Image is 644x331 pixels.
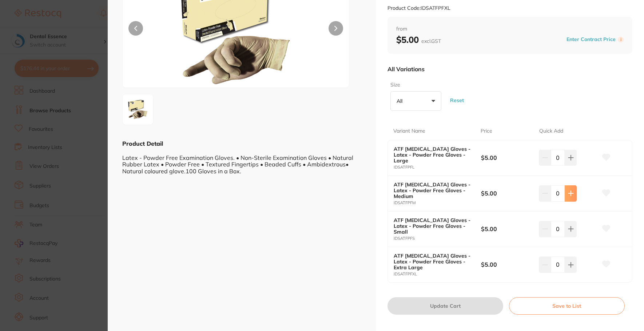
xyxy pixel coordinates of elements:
[481,128,492,135] p: Price
[390,81,439,89] label: Size
[394,165,481,170] small: IDSATFPFL
[394,182,472,199] b: ATF [MEDICAL_DATA] Gloves - Latex - Powder Free Gloves - Medium
[394,236,481,241] small: IDSATFPFS
[481,225,533,233] b: $5.00
[509,297,625,315] button: Save to List
[394,201,481,205] small: IDSATFPFM
[394,146,472,164] b: ATF [MEDICAL_DATA] Gloves - Latex - Powder Free Gloves - Large
[618,37,624,43] label: i
[397,98,405,104] p: All
[390,91,441,111] button: All
[564,36,618,43] button: Enter Contract Price
[448,87,466,114] button: Reset
[122,140,163,147] b: Product Detail
[122,148,361,174] div: Latex - Powder Free Examination Gloves. • Non-Sterile Examination Gloves • Natural Rubber Latex •...
[394,272,481,276] small: IDSATFPFXL
[125,96,151,122] img: MyZ3aWR0aD0xOTIw
[387,5,450,11] small: Product Code: IDSATFPFXL
[394,253,472,270] b: ATF [MEDICAL_DATA] Gloves - Latex - Powder Free Gloves - Extra Large
[387,297,503,315] button: Update Cart
[481,261,533,269] b: $5.00
[394,217,472,235] b: ATF [MEDICAL_DATA] Gloves - Latex - Powder Free Gloves - Small
[393,128,425,135] p: Variant Name
[481,154,533,162] b: $5.00
[539,128,563,135] p: Quick Add
[481,189,533,197] b: $5.00
[421,38,441,44] span: excl. GST
[387,65,425,73] p: All Variations
[396,25,624,33] span: from
[396,34,441,45] b: $5.00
